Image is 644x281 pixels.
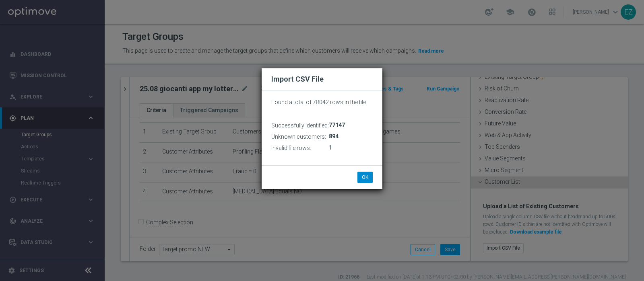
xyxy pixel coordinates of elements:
[329,133,339,140] span: 894
[271,74,373,84] h2: Import CSV File
[271,144,311,152] h3: Invalid file rows:
[271,122,329,129] h3: Successfully identified:
[271,133,326,140] h3: Unknown customers:
[357,172,373,183] button: OK
[271,98,373,106] p: Found a total of 78042 rows in the file
[329,144,332,151] span: 1
[329,122,345,129] span: 77147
